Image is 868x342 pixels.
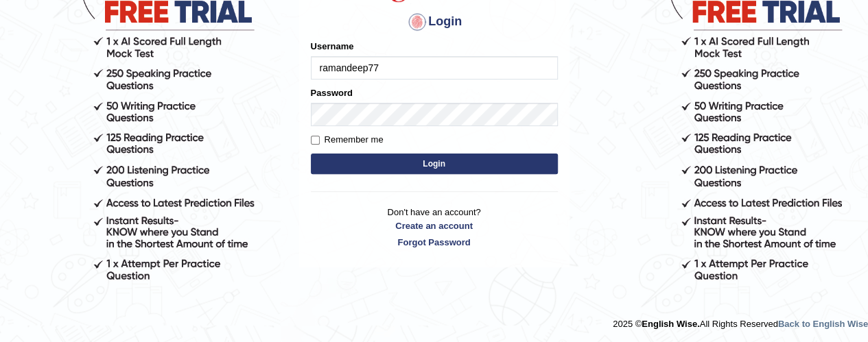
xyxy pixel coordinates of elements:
[311,11,558,33] h4: Login
[778,319,868,329] a: Back to English Wise
[311,219,558,232] a: Create an account
[311,154,558,174] button: Login
[613,310,868,330] div: 2025 © All Rights Reserved
[311,206,558,248] p: Don't have an account?
[311,136,320,145] input: Remember me
[311,40,354,53] label: Username
[642,319,699,329] strong: English Wise.
[311,86,353,99] label: Password
[311,133,384,147] label: Remember me
[311,236,558,249] a: Forgot Password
